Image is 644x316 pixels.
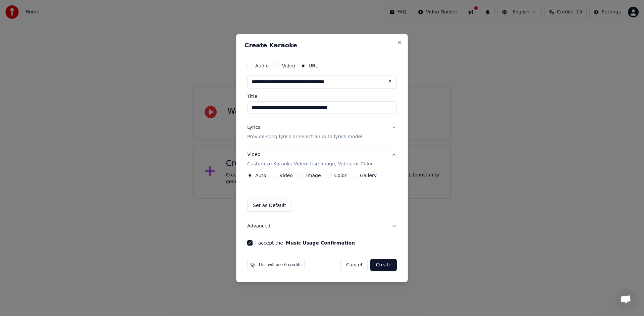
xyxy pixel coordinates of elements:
[286,241,355,245] button: I accept the
[247,173,397,217] div: VideoCustomize Karaoke Video: Use Image, Video, or Color
[245,42,399,48] h2: Create Karaoke
[309,63,318,68] label: URL
[255,173,266,178] label: Auto
[334,173,347,178] label: Color
[258,262,302,268] span: This will use 6 credits
[247,94,397,99] label: Title
[306,173,321,178] label: Image
[247,124,260,131] div: Lyrics
[247,151,373,167] div: Video
[280,173,293,178] label: Video
[247,134,362,140] p: Provide song lyrics or select an auto lyrics model
[247,161,373,167] p: Customize Karaoke Video: Use Image, Video, or Color
[255,63,269,68] label: Audio
[247,119,397,146] button: LyricsProvide song lyrics or select an auto lyrics model
[247,217,397,235] button: Advanced
[282,63,295,68] label: Video
[370,259,397,271] button: Create
[247,200,292,212] button: Set as Default
[340,259,368,271] button: Cancel
[360,173,377,178] label: Gallery
[255,241,355,245] label: I accept the
[247,146,397,173] button: VideoCustomize Karaoke Video: Use Image, Video, or Color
